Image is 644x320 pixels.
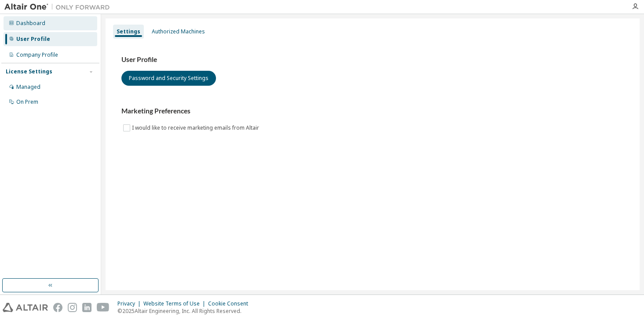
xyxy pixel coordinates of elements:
[53,303,62,312] img: facebook.svg
[16,20,45,27] div: Dashboard
[208,300,253,307] div: Cookie Consent
[152,28,205,35] div: Authorized Machines
[68,303,77,312] img: instagram.svg
[121,55,624,64] h3: User Profile
[117,28,140,35] div: Settings
[16,36,50,43] div: User Profile
[16,51,58,58] div: Company Profile
[117,307,253,315] p: © 2025 Altair Engineering, Inc. All Rights Reserved.
[132,123,261,133] label: I would like to receive marketing emails from Altair
[4,3,114,11] img: Altair One
[143,300,208,307] div: Website Terms of Use
[117,300,143,307] div: Privacy
[16,84,40,91] div: Managed
[121,107,624,116] h3: Marketing Preferences
[121,71,216,86] button: Password and Security Settings
[3,303,48,312] img: altair_logo.svg
[16,98,38,105] div: On Prem
[82,303,91,312] img: linkedin.svg
[97,303,110,312] img: youtube.svg
[6,68,52,75] div: License Settings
